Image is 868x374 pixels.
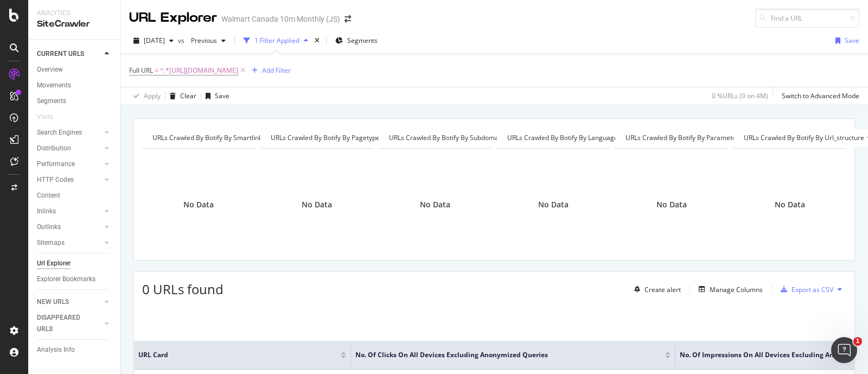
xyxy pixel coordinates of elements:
[37,127,101,138] a: Search Engines
[37,159,101,170] a: Performance
[271,133,380,142] span: URLs Crawled By Botify By pagetype
[37,258,112,269] a: Url Explorer
[302,199,332,210] span: No Data
[831,337,857,363] iframe: Intercom live chat
[344,15,351,23] div: arrow-right-arrow-left
[331,32,382,49] button: Segments
[37,127,82,138] div: Search Engines
[144,36,165,45] span: 2025 Aug. 22nd
[777,87,859,105] button: Switch to Advanced Mode
[37,206,56,217] div: Inlinks
[138,350,338,360] span: URL Card
[247,64,291,77] button: Add Filter
[37,80,112,91] a: Movements
[37,96,112,107] a: Segments
[656,199,687,210] span: No Data
[755,9,859,28] input: Find a URL
[37,64,112,75] a: Overview
[37,237,101,249] a: Sitemaps
[37,111,53,123] div: Visits
[37,344,75,356] div: Analysis Info
[775,199,805,210] span: No Data
[180,91,196,100] div: Clear
[142,280,224,298] span: 0 URLs found
[152,133,272,142] span: URLs Crawled By Botify By smartlink_px
[505,129,634,147] h4: URLs Crawled By Botify By language
[792,285,833,294] div: Export as CSV
[782,91,859,100] div: Switch to Advanced Mode
[129,87,161,105] button: Apply
[37,344,112,356] a: Analysis Info
[389,133,507,142] span: URLs Crawled By Botify By subdomains
[183,199,214,210] span: No Data
[630,281,681,298] button: Create alert
[129,66,153,75] span: Full URL
[150,129,288,147] h4: URLs Crawled By Botify By smartlink_px
[129,32,178,49] button: [DATE]
[37,221,101,233] a: Outlinks
[37,258,71,269] div: Url Explorer
[37,174,74,186] div: HTTP Codes
[37,143,71,154] div: Distribution
[37,312,92,335] div: DISAPPEARED URLS
[144,91,161,100] div: Apply
[201,87,229,105] button: Save
[387,129,524,147] h4: URLs Crawled By Botify By subdomains
[538,199,569,210] span: No Data
[37,174,101,186] a: HTTP Codes
[37,143,101,154] a: Distribution
[37,48,101,60] a: CURRENT URLS
[37,64,63,75] div: Overview
[37,18,111,30] div: SiteCrawler
[37,190,60,201] div: Content
[623,129,758,147] h4: URLs Crawled By Botify By parameters
[744,133,864,142] span: URLs Crawled By Botify By url_structure
[37,111,64,123] a: Visits
[37,296,101,308] a: NEW URLS
[37,80,71,91] div: Movements
[37,296,69,308] div: NEW URLS
[160,63,238,78] span: ^.*[URL][DOMAIN_NAME]
[254,36,299,45] div: 1 Filter Applied
[37,48,84,60] div: CURRENT URLS
[37,9,111,18] div: Analytics
[37,312,101,335] a: DISAPPEARED URLS
[37,274,112,285] a: Explorer Bookmarks
[37,221,61,233] div: Outlinks
[507,133,618,142] span: URLs Crawled By Botify By language
[37,206,101,217] a: Inlinks
[845,36,859,45] div: Save
[644,285,681,294] div: Create alert
[37,274,95,285] div: Explorer Bookmarks
[129,9,217,27] div: URL Explorer
[155,66,158,75] span: =
[221,14,340,24] div: Walmart Canada 10m Monthly (JS)
[355,350,649,360] span: No. of Clicks On All Devices excluding anonymized queries
[37,96,66,107] div: Segments
[269,129,396,147] h4: URLs Crawled By Botify By pagetype
[712,91,768,100] div: 0 % URLs ( 0 on 4M )
[215,91,229,100] div: Save
[178,36,187,45] span: vs
[187,36,217,45] span: Previous
[262,66,291,75] div: Add Filter
[710,285,763,294] div: Manage Columns
[37,159,75,170] div: Performance
[420,199,450,210] span: No Data
[165,87,196,105] button: Clear
[347,36,378,45] span: Segments
[831,32,859,49] button: Save
[312,35,322,46] div: times
[239,32,312,49] button: 1 Filter Applied
[187,32,230,49] button: Previous
[626,133,742,142] span: URLs Crawled By Botify By parameters
[853,337,862,346] span: 1
[776,281,833,298] button: Export as CSV
[37,237,65,249] div: Sitemaps
[694,283,763,296] button: Manage Columns
[37,190,112,201] a: Content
